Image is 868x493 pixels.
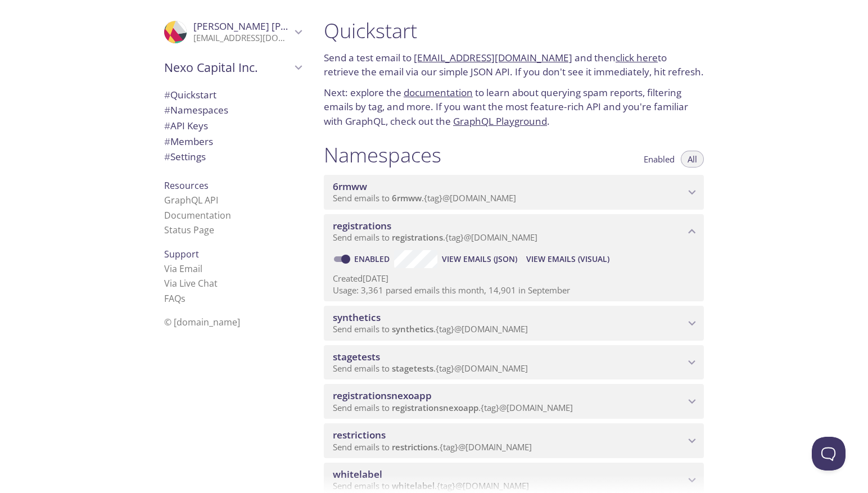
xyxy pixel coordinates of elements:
span: Namespaces [164,103,228,116]
div: Georgi Naydenov [155,13,310,51]
span: Nexo Capital Inc. [164,60,291,75]
span: registrationsnexoapp [392,402,478,413]
div: restrictions namespace [324,423,704,458]
span: Support [164,248,199,260]
span: Send emails to . {tag} @[DOMAIN_NAME] [333,323,528,334]
a: Via Email [164,263,202,275]
div: Members [155,134,310,150]
span: Send emails to . {tag} @[DOMAIN_NAME] [333,402,573,413]
div: Namespaces [155,102,310,118]
a: click here [616,51,658,64]
span: registrationsnexoapp [333,389,432,402]
div: synthetics namespace [324,306,704,341]
div: API Keys [155,118,310,134]
span: [PERSON_NAME] [PERSON_NAME] [193,20,347,33]
span: API Keys [164,119,208,132]
a: Enabled [352,254,394,264]
span: Send emails to . {tag} @[DOMAIN_NAME] [333,441,532,453]
a: FAQ [164,292,186,305]
span: synthetics [392,323,433,334]
div: Team Settings [155,149,310,165]
h1: Quickstart [324,18,704,43]
iframe: Help Scout Beacon - Open [812,437,846,471]
span: synthetics [333,311,381,324]
button: View Emails (JSON) [437,250,522,268]
button: View Emails (Visual) [522,250,614,268]
p: Next: explore the to learn about querying spam reports, filtering emails by tag, and more. If you... [324,85,704,129]
div: Quickstart [155,87,310,103]
span: © [DOMAIN_NAME] [164,316,240,328]
span: Send emails to . {tag} @[DOMAIN_NAME] [333,192,516,203]
h1: Namespaces [324,142,441,168]
p: [EMAIL_ADDRESS][DOMAIN_NAME] [193,33,291,44]
span: # [164,150,170,163]
p: Send a test email to and then to retrieve the email via our simple JSON API. If you don't see it ... [324,51,704,79]
span: whitelabel [333,468,382,481]
span: restrictions [333,428,386,441]
span: View Emails (JSON) [442,252,517,266]
span: # [164,88,170,101]
span: # [164,103,170,116]
span: registrations [392,232,443,243]
span: 6rmww [333,180,367,193]
a: GraphQL Playground [453,115,547,128]
span: View Emails (Visual) [526,252,609,266]
span: restrictions [392,441,437,453]
div: Nexo Capital Inc. [155,53,310,82]
div: registrations namespace [324,214,704,249]
a: GraphQL API [164,194,218,206]
div: stagetests namespace [324,345,704,380]
div: registrationsnexoapp namespace [324,384,704,419]
button: All [681,151,704,168]
div: 6rmww namespace [324,175,704,210]
span: s [181,292,186,305]
span: # [164,135,170,148]
a: [EMAIL_ADDRESS][DOMAIN_NAME] [414,51,572,64]
p: Created [DATE] [333,273,695,284]
a: documentation [404,86,473,99]
a: Status Page [164,224,214,236]
span: Members [164,135,213,148]
span: stagetests [333,350,380,363]
p: Usage: 3,361 parsed emails this month, 14,901 in September [333,284,695,296]
span: Send emails to . {tag} @[DOMAIN_NAME] [333,363,528,374]
span: Quickstart [164,88,216,101]
span: stagetests [392,363,433,374]
span: # [164,119,170,132]
span: Resources [164,179,209,192]
span: Send emails to . {tag} @[DOMAIN_NAME] [333,232,537,243]
a: Documentation [164,209,231,221]
span: registrations [333,219,391,232]
span: 6rmww [392,192,422,203]
button: Enabled [637,151,681,168]
span: Settings [164,150,206,163]
a: Via Live Chat [164,277,218,290]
